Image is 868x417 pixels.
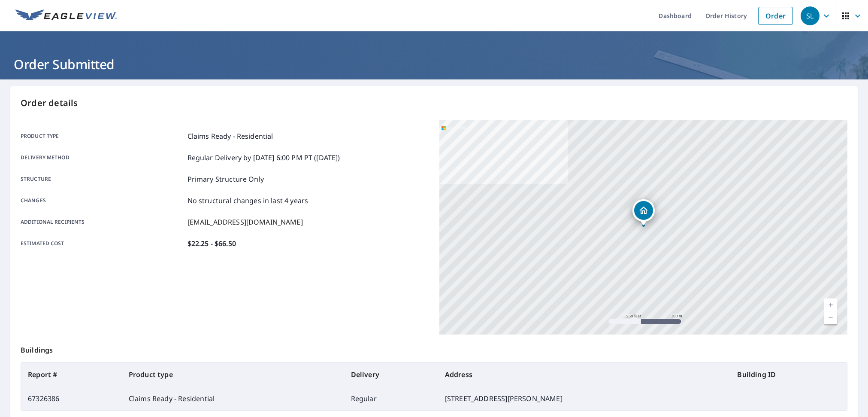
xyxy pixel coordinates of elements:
[21,152,184,163] p: Delivery method
[758,7,793,25] a: Order
[21,174,184,184] p: Structure
[188,217,303,227] p: [EMAIL_ADDRESS][DOMAIN_NAME]
[824,298,837,311] a: Current Level 17, Zoom In
[21,387,122,411] td: 67326386
[21,195,184,206] p: Changes
[10,55,858,73] h1: Order Submitted
[632,199,655,226] div: Dropped pin, building 1, Residential property, 10243 Barry Dr Largo, FL 33774
[801,6,820,25] div: SL
[188,152,340,163] p: Regular Delivery by [DATE] 6:00 PM PT ([DATE])
[438,362,731,387] th: Address
[21,217,184,227] p: Additional recipients
[730,362,847,387] th: Building ID
[344,387,438,411] td: Regular
[21,238,184,249] p: Estimated cost
[188,195,308,206] p: No structural changes in last 4 years
[188,174,264,184] p: Primary Structure Only
[21,131,184,141] p: Product type
[188,131,273,141] p: Claims Ready - Residential
[122,362,344,387] th: Product type
[188,238,236,249] p: $22.25 - $66.50
[824,311,837,324] a: Current Level 17, Zoom Out
[21,97,847,110] p: Order details
[438,387,731,411] td: [STREET_ADDRESS][PERSON_NAME]
[15,9,117,22] img: EV Logo
[21,335,847,362] p: Buildings
[344,362,438,387] th: Delivery
[21,362,122,387] th: Report #
[122,387,344,411] td: Claims Ready - Residential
